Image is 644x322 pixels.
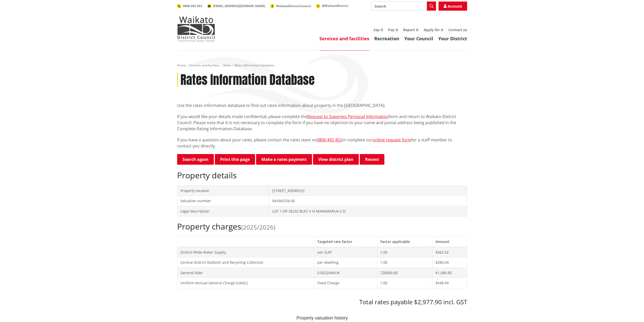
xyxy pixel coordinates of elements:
[448,27,467,32] a: Contact us
[439,2,467,11] a: Account
[213,4,265,8] span: [EMAIL_ADDRESS][DOMAIN_NAME]
[235,63,274,67] span: Rates Information Database
[432,278,467,288] td: $548.49
[177,154,214,165] a: Search again
[177,102,467,108] p: Use the rates information database to find out rates information about property in the [GEOGRAPHI...
[177,196,269,206] td: Valuation number
[432,257,467,268] td: $280.04
[377,257,432,268] td: 1.00
[215,154,255,165] button: Print this page
[177,137,467,149] p: If you have a question about your rates, please contact the rates team on or complete our for a s...
[269,206,467,216] td: LOT 1 DP 36232 BLKS X XI MARAMARUA S D
[314,247,377,257] td: per SUIP
[317,137,342,143] a: 0800 492 452
[177,257,314,268] td: Central District Rubbish and Recycling Collection
[177,113,467,132] p: If you would like your details made confidential, please complete the form and return to Waikato ...
[296,315,348,320] text: Property valuation history
[276,4,311,8] span: WaikatoDistrictCouncil
[177,4,202,8] a: 0800 492 452
[322,4,348,8] span: @WaikatoDistrict
[424,27,443,32] a: Apply for it
[314,278,377,288] td: Fixed Charge
[377,278,432,288] td: 1.00
[177,16,215,42] img: Waikato District Council - Te Kaunihera aa Takiwaa o Waikato
[377,268,432,278] td: 720000.00
[207,4,265,8] a: [EMAIL_ADDRESS][DOMAIN_NAME]
[432,268,467,278] td: $1,586.85
[360,154,384,165] button: Recent
[371,2,436,11] input: Search input
[270,4,311,8] a: WaikatoDistrictCouncil
[223,63,231,67] a: Rates
[319,35,369,42] a: Services and facilities
[388,27,398,32] a: Pay it
[269,185,467,196] td: [STREET_ADDRESS]
[438,35,467,42] a: Your District
[183,4,202,8] span: 0800 492 452
[374,35,399,42] a: Recreation
[177,171,467,180] h2: Property details
[177,222,467,231] h2: Property charges
[403,27,419,32] a: Report it
[314,236,377,247] th: Targeted rate factor
[177,63,186,67] a: Home
[177,63,467,68] nav: breadcrumb
[404,35,433,42] a: Your Council
[177,185,269,196] td: Property location
[313,154,359,165] a: View district plan
[314,268,377,278] td: 0.0022040c/$
[177,298,467,306] h3: Total rates payable $2,977.90 incl. GST
[180,73,315,87] h1: Rates Information Database
[377,247,432,257] td: 1.00
[373,137,411,143] a: online request form
[432,247,467,257] td: $562.52
[316,4,348,8] a: @WaikatoDistrict
[314,257,377,268] td: per dwelling
[241,223,275,231] span: (2025/2026)
[177,206,269,216] td: Legal description
[177,278,314,288] td: Uniform Annual General Charge (UAGC)
[189,63,220,67] a: Services and facilities
[432,236,467,247] th: Amount
[307,114,389,119] a: Request to Suppress Personal Information
[269,196,467,206] td: 04390/258.00
[177,247,314,257] td: District Wide Water Supply
[373,27,383,32] a: Say it
[256,154,312,165] a: Make a rates payment
[377,236,432,247] th: Factor applicable
[177,268,314,278] td: General Rate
